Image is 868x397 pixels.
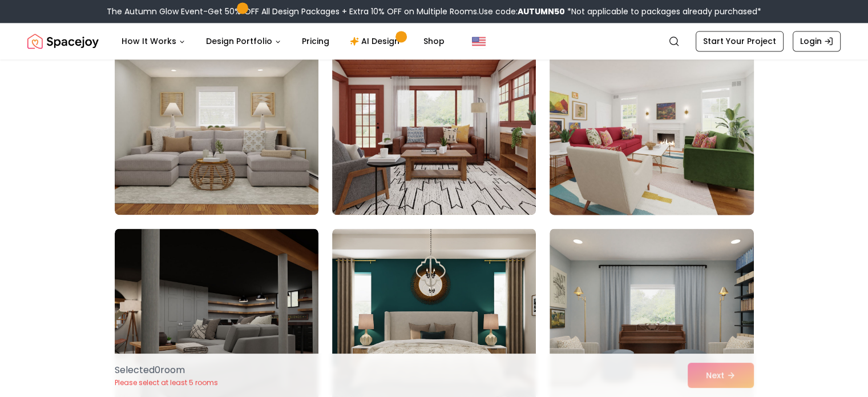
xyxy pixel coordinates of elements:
[115,363,218,377] p: Selected 0 room
[27,23,841,59] nav: Global
[115,378,218,387] p: Please select at least 5 rooms
[197,30,290,53] button: Design Portfolio
[27,30,99,53] a: Spacejoy
[793,31,841,51] a: Login
[341,30,412,53] a: AI Design
[115,32,318,215] img: Room room-91
[332,32,536,215] img: Room room-92
[414,30,454,53] a: Shop
[544,27,758,219] img: Room room-93
[479,6,565,17] span: Use code:
[696,31,784,51] a: Start Your Project
[518,6,565,17] b: AUTUMN50
[27,30,99,53] img: Spacejoy Logo
[565,6,761,17] span: *Not applicable to packages already purchased*
[472,34,486,48] img: United States
[293,30,338,53] a: Pricing
[112,30,454,53] nav: Main
[112,30,195,53] button: How It Works
[107,6,761,17] div: The Autumn Glow Event-Get 50% OFF All Design Packages + Extra 10% OFF on Multiple Rooms.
